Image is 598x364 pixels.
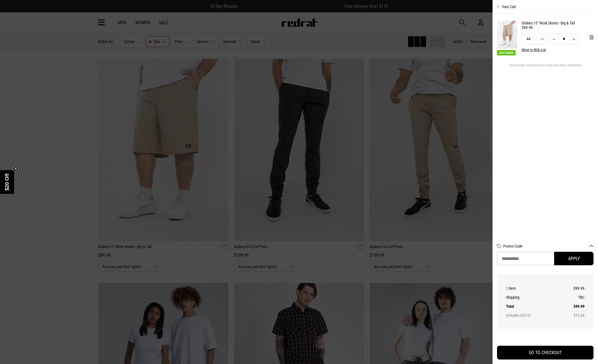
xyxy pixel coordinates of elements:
td: $99.99 [560,302,584,311]
img: Dickies 13" Work Shorts - Big & Tall [497,21,517,49]
th: Total [506,302,560,311]
button: GO TO CHECKOUT [497,346,593,359]
td: $13.04 [560,311,584,320]
button: Move to Wish List [522,48,546,52]
div: $99.99 [522,25,593,30]
button: Open LiveChat chat widget [5,2,21,19]
span: Just Added [497,50,516,55]
th: Shipping [506,293,560,302]
button: Promo Code [503,244,593,248]
th: 1 item [506,284,560,293]
input: Quantity [558,33,570,44]
button: 'Remove from cart [585,30,598,44]
button: Increase quantity [569,33,579,44]
td: $99.99 [560,284,584,293]
button: Apply [554,252,593,265]
div: Items aren't reserved until order has been submitted [497,63,593,72]
input: Promo Code [497,252,554,265]
button: Close teaser [13,166,19,171]
iframe: Customer reviews powered by Trustpilot [497,336,593,341]
th: Includes GST of [506,311,560,320]
button: Decrease quantity [549,33,559,44]
td: TBC [560,293,584,302]
span: 44 [522,37,547,41]
a: Dickies 13" Work Shorts - Big & Tall [522,21,593,25]
span: $20 Off [4,173,10,190]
